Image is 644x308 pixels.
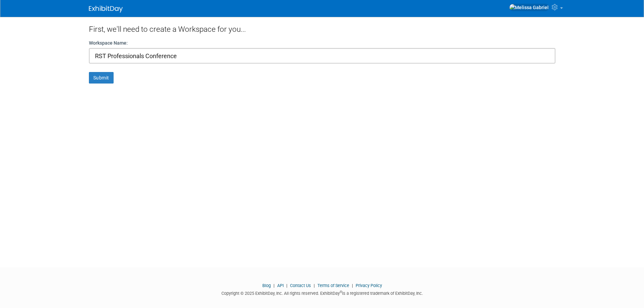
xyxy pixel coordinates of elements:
span: | [350,283,355,288]
a: Contact Us [290,283,311,288]
a: Privacy Policy [356,283,382,288]
div: First, we'll need to create a Workspace for you... [89,17,555,40]
span: | [272,283,276,288]
input: Name of your organization [89,48,555,64]
a: API [277,283,284,288]
sup: ® [340,290,342,294]
a: Blog [262,283,271,288]
img: ExhibitDay [89,6,123,13]
label: Workspace Name: [89,40,128,46]
span: | [312,283,316,288]
img: Melissa Gabriel [509,4,549,11]
a: Terms of Service [317,283,349,288]
button: Submit [89,72,114,84]
span: | [285,283,289,288]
